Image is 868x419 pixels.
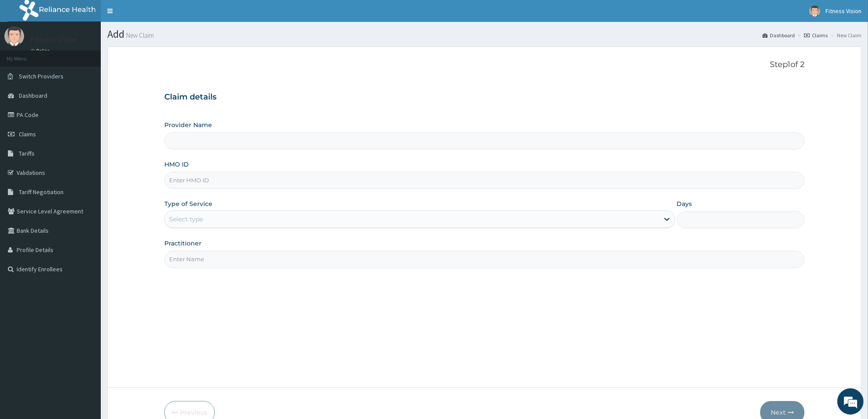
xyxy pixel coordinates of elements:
span: Tariff Negotiation [19,188,64,196]
span: Fitness Vision [825,7,861,15]
li: New Claim [829,32,861,39]
div: Select type [169,215,203,224]
label: Provider Name [164,121,212,129]
span: Claims [19,130,36,138]
img: User Image [809,6,820,17]
h1: Add [107,28,861,40]
span: Tariffs [19,149,35,157]
label: Type of Service [164,199,213,208]
p: Step 1 of 2 [164,60,804,70]
img: User Image [4,26,24,46]
h3: Claim details [164,92,804,102]
label: HMO ID [164,160,189,169]
label: Practitioner [164,239,202,248]
input: Enter HMO ID [164,172,804,189]
p: Fitness Vision [31,36,78,43]
span: Switch Providers [19,72,64,80]
a: Dashboard [762,32,795,39]
label: Days [677,199,692,208]
a: Online [31,48,52,54]
small: New Claim [124,32,154,39]
a: Claims [804,32,828,39]
span: Dashboard [19,92,47,99]
input: Enter Name [164,251,804,268]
